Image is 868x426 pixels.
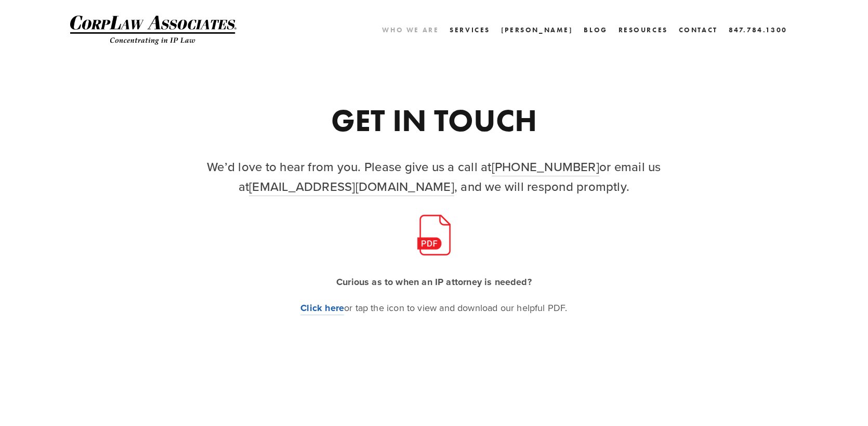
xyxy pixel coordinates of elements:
a: [PERSON_NAME] [501,22,573,37]
h1: GET IN TOUCH [194,105,674,136]
a: Click here [300,301,344,315]
a: [EMAIL_ADDRESS][DOMAIN_NAME] [249,177,454,196]
a: Contact [679,22,718,37]
a: 847.784.1300 [729,22,787,37]
strong: Curious as to when an IP attorney is needed? [336,275,532,289]
img: CorpLaw IP Law Firm [70,16,236,45]
a: Who We Are [382,22,439,37]
a: [PHONE_NUMBER] [492,158,599,176]
a: Blog [584,22,607,37]
h2: We’d love to hear from you. Please give us a call at or email us at , and we will respond promptly. [194,157,674,197]
a: Resources [619,26,668,34]
img: pdf-icon.png [413,214,455,256]
a: Services [450,22,490,37]
p: or tap the icon to view and download our helpful PDF. [194,300,674,316]
strong: Click here [300,301,344,315]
